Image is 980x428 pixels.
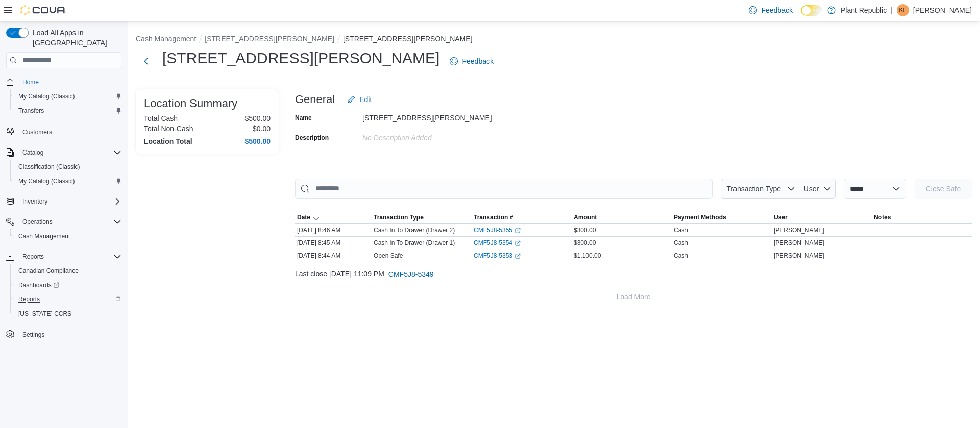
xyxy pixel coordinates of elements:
span: Catalog [18,146,121,159]
p: | [891,4,893,16]
h3: Location Summary [144,97,237,110]
span: Transaction Type [374,213,424,221]
nav: An example of EuiBreadcrumbs [136,34,972,46]
span: Dashboards [18,281,59,289]
button: Home [2,74,126,89]
button: CMF5J8-5349 [384,264,438,285]
span: Reports [22,253,44,261]
h1: [STREET_ADDRESS][PERSON_NAME] [162,48,439,68]
span: Washington CCRS [14,308,121,320]
div: [STREET_ADDRESS][PERSON_NAME] [362,110,499,122]
a: [US_STATE] CCRS [14,308,76,320]
span: Feedback [761,5,792,15]
a: Reports [14,293,44,306]
label: Name [295,114,312,122]
h6: Total Non-Cash [144,124,193,133]
span: CMF5J8-5349 [388,269,434,280]
span: [US_STATE] CCRS [18,310,71,318]
button: Amount [572,211,672,223]
button: Operations [18,216,57,228]
h4: Location Total [144,137,192,145]
span: $300.00 [574,239,596,247]
span: Amount [574,213,597,221]
span: Inventory [22,197,47,206]
a: Dashboards [10,278,126,292]
div: Cash [674,251,688,260]
span: Home [18,75,121,88]
span: Customers [18,125,121,138]
button: My Catalog (Classic) [10,174,126,188]
button: Transfers [10,104,126,118]
span: Dashboards [14,279,121,291]
span: Customers [22,128,52,136]
div: [DATE] 8:45 AM [295,237,372,249]
nav: Complex example [6,70,121,368]
button: Canadian Compliance [10,264,126,278]
p: Open Safe [374,251,403,260]
span: [PERSON_NAME] [774,239,824,247]
button: My Catalog (Classic) [10,89,126,104]
button: Operations [2,215,126,229]
div: [DATE] 8:44 AM [295,249,372,262]
button: Transaction Type [721,179,799,199]
label: Description [295,134,329,142]
span: Inventory [18,195,121,208]
a: Home [18,76,43,88]
p: [PERSON_NAME] [913,4,972,16]
button: Reports [10,292,126,307]
button: Payment Methods [672,211,772,223]
button: Date [295,211,372,223]
span: Transfers [14,105,121,117]
a: Classification (Classic) [14,161,84,173]
span: Date [297,213,310,221]
span: Transfers [18,107,44,115]
a: Cash Management [14,230,74,242]
button: Classification (Classic) [10,160,126,174]
a: CMF5J8-5354External link [474,239,521,247]
div: No Description added [362,130,499,142]
span: Reports [18,295,40,304]
p: $500.00 [244,114,271,122]
span: My Catalog (Classic) [18,92,75,100]
a: Transfers [14,105,48,117]
button: Catalog [2,145,126,160]
button: Reports [2,249,126,264]
button: User [799,179,836,199]
input: This is a search bar. As you type, the results lower in the page will automatically filter. [295,179,713,199]
span: Reports [14,293,121,306]
button: Load More [295,287,972,307]
span: Home [22,78,39,86]
span: Cash Management [14,230,121,242]
a: Dashboards [14,279,63,291]
img: Cova [20,5,66,15]
span: Canadian Compliance [14,265,121,277]
span: Transaction Type [726,185,781,193]
span: $300.00 [574,226,596,234]
a: Settings [18,329,48,341]
div: Last close [DATE] 11:09 PM [295,264,972,285]
a: Canadian Compliance [14,265,83,277]
p: $0.00 [253,124,271,133]
span: My Catalog (Classic) [18,177,75,185]
div: Kaya-Leena Mulera [897,4,909,16]
button: [US_STATE] CCRS [10,307,126,321]
a: My Catalog (Classic) [14,175,79,187]
span: Settings [22,331,44,339]
span: KL [899,4,907,16]
span: Feedback [462,56,493,66]
span: Cash Management [18,232,70,240]
span: Close Safe [926,184,961,194]
a: Feedback [446,51,497,71]
span: Reports [18,250,121,263]
span: Load All Apps in [GEOGRAPHIC_DATA] [29,28,121,48]
span: Load More [617,292,651,302]
span: My Catalog (Classic) [14,175,121,187]
span: Notes [874,213,891,221]
p: Plant Republic [841,4,887,16]
span: Payment Methods [674,213,726,221]
span: Canadian Compliance [18,267,79,275]
button: Customers [2,124,126,139]
svg: External link [514,228,521,234]
svg: External link [514,240,521,246]
div: Cash [674,239,688,247]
